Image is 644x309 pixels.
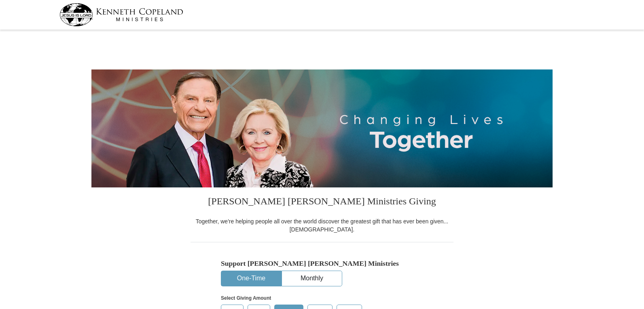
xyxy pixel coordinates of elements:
strong: Select Giving Amount [221,295,271,301]
button: One-Time [221,271,281,286]
h3: [PERSON_NAME] [PERSON_NAME] Ministries Giving [191,187,453,217]
img: kcm-header-logo.svg [59,3,183,26]
div: Together, we're helping people all over the world discover the greatest gift that has ever been g... [191,217,453,233]
button: Monthly [282,271,342,286]
h5: Support [PERSON_NAME] [PERSON_NAME] Ministries [221,259,423,268]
